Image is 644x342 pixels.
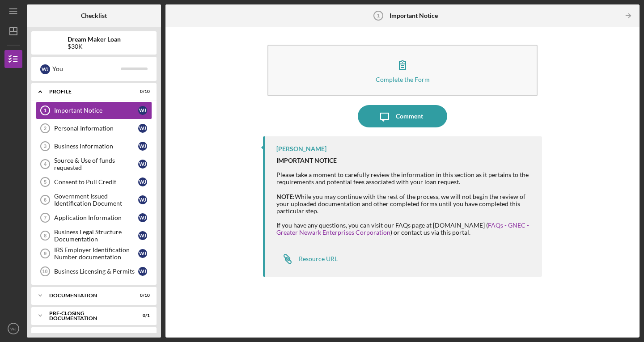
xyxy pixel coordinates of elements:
[44,108,47,113] tspan: 1
[138,160,147,169] div: W J
[68,43,121,50] div: $30K
[36,191,152,209] a: 6Government Issued Identification DocumentWJ
[40,64,50,74] div: W J
[44,251,47,256] tspan: 9
[44,144,47,149] tspan: 3
[134,89,150,94] div: 0 / 10
[138,124,147,133] div: W J
[36,227,152,245] a: 8Business Legal Structure DocumentationWJ
[134,293,150,298] div: 0 / 10
[138,213,147,222] div: W J
[54,214,138,221] div: Application Information
[36,101,152,119] a: 1Important NoticeWJ
[276,157,533,186] div: Please take a moment to carefully review the information in this section as it pertains to the re...
[299,255,338,262] div: Resource URL
[10,326,17,331] text: WJ
[377,13,380,18] tspan: 1
[36,209,152,227] a: 7Application InformationWJ
[68,36,121,43] b: Dream Maker Loan
[52,61,121,76] div: You
[49,311,127,321] div: Pre-Closing Documentation
[4,320,22,338] button: WJ
[36,262,152,280] a: 10Business Licensing & PermitsWJ
[138,177,147,186] div: W J
[276,193,295,200] strong: NOTE:
[44,126,47,131] tspan: 2
[138,267,147,276] div: W J
[54,246,138,261] div: IRS Employer Identification Number documentation
[49,293,127,298] div: Documentation
[36,119,152,137] a: 2Personal InformationWJ
[81,12,107,19] b: Checklist
[54,178,138,186] div: Consent to Pull Credit
[390,12,438,19] b: Important Notice
[54,193,138,207] div: Government Issued Identification Document
[54,143,138,150] div: Business Information
[36,137,152,155] a: 3Business InformationWJ
[276,156,337,164] strong: IMPORTANT NOTICE
[376,76,430,83] div: Complete the Form
[36,245,152,262] a: 9IRS Employer Identification Number documentationWJ
[138,231,147,240] div: W J
[138,142,147,151] div: W J
[276,250,338,268] a: Resource URL
[54,157,138,171] div: Source & Use of funds requested
[36,155,152,173] a: 4Source & Use of funds requestedWJ
[36,173,152,191] a: 5Consent to Pull CreditWJ
[54,107,138,114] div: Important Notice
[44,161,47,167] tspan: 4
[44,179,47,185] tspan: 5
[44,233,47,238] tspan: 8
[44,197,47,203] tspan: 6
[276,221,529,236] a: FAQs - GNEC - Greater Newark Enterprises Corporation
[54,268,138,275] div: Business Licensing & Permits
[267,45,538,96] button: Complete the Form
[134,313,150,318] div: 0 / 1
[276,193,533,244] div: While you may continue with the rest of the process, we will not begin the review of your uploade...
[54,125,138,132] div: Personal Information
[44,215,47,220] tspan: 7
[358,105,447,127] button: Comment
[276,145,326,152] div: [PERSON_NAME]
[138,195,147,204] div: W J
[396,105,423,127] div: Comment
[54,228,138,243] div: Business Legal Structure Documentation
[138,249,147,258] div: W J
[42,269,47,274] tspan: 10
[138,106,147,115] div: W J
[49,89,127,94] div: Profile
